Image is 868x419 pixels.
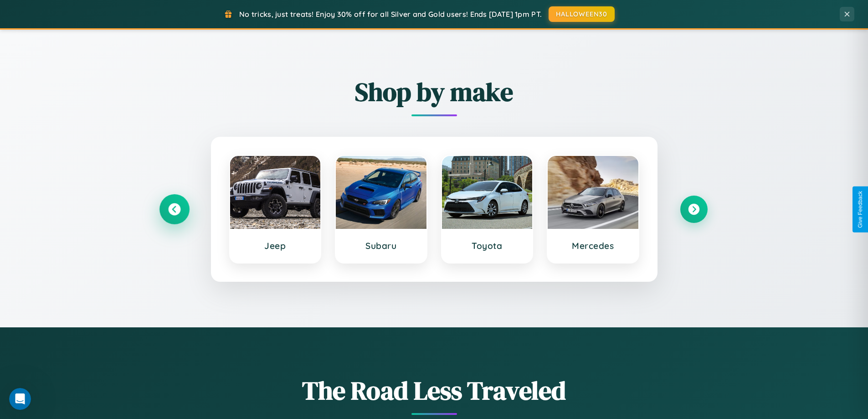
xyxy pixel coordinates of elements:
[239,10,542,19] span: No tricks, just treats! Enjoy 30% off for all Silver and Gold users! Ends [DATE] 1pm PT.
[451,240,524,251] h3: Toyota
[239,240,312,251] h3: Jeep
[557,240,629,251] h3: Mercedes
[549,6,615,22] button: HALLOWEEN30
[161,74,708,109] h2: Shop by make
[161,373,708,408] h1: The Road Less Traveled
[9,388,31,410] iframe: Intercom live chat
[345,240,417,251] h3: Subaru
[857,191,863,228] div: Give Feedback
